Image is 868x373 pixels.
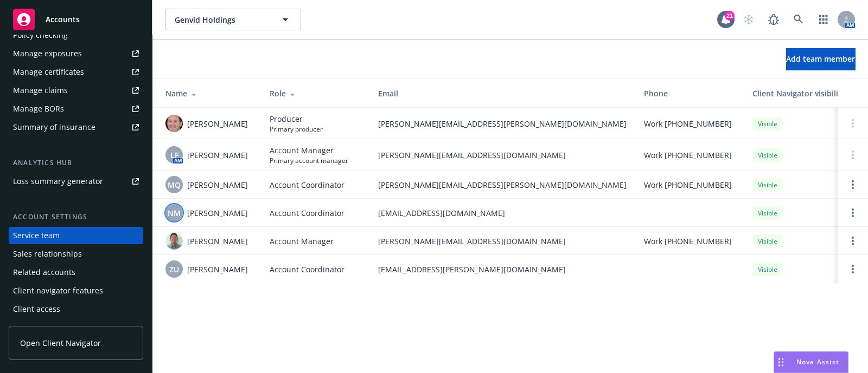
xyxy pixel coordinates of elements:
span: Genvid Holdings [175,14,269,25]
div: Client Navigator visibility [752,88,856,99]
span: Nova Assist [796,357,839,367]
span: MQ [168,179,181,191]
span: Primary producer [270,125,323,134]
div: Role [270,88,361,99]
div: Analytics hub [9,158,143,168]
a: Start snowing [738,9,759,30]
span: Account Coordinator [270,264,344,275]
span: Work [PHONE_NUMBER] [644,179,732,191]
span: Work [PHONE_NUMBER] [644,235,732,247]
a: Search [788,9,809,30]
span: Primary account manager [270,156,348,165]
img: photo [165,232,183,250]
span: Account Coordinator [270,207,344,219]
img: photo [165,115,183,132]
a: Accounts [9,4,143,35]
div: Related accounts [13,264,75,281]
div: Summary of insurance [13,119,95,136]
a: Open options [846,263,859,276]
div: Manage claims [13,82,68,99]
span: ZU [169,264,179,275]
span: [PERSON_NAME] [187,149,248,161]
div: Drag to move [774,352,788,372]
span: Account Manager [270,145,348,156]
div: Name [165,88,252,99]
a: Open options [846,206,859,219]
div: Client access [13,300,60,318]
a: Manage certificates [9,63,143,81]
div: Policy checking [13,27,68,44]
a: Policy checking [9,27,143,44]
div: Loss summary generator [13,173,103,190]
a: Related accounts [9,264,143,281]
span: Producer [270,113,323,125]
a: Client access [9,300,143,318]
a: Report a Bug [763,9,784,30]
button: Nova Assist [774,351,848,373]
a: Loss summary generator [9,173,143,190]
div: Visible [752,234,783,248]
div: Manage certificates [13,63,84,81]
div: Visible [752,117,783,130]
a: Open options [846,178,859,191]
span: [PERSON_NAME] [187,264,248,275]
div: Service team [13,227,60,244]
span: LF [170,149,178,161]
span: [PERSON_NAME][EMAIL_ADDRESS][PERSON_NAME][DOMAIN_NAME] [378,179,627,191]
div: Visible [752,148,783,162]
span: Add team member [786,54,855,64]
span: [EMAIL_ADDRESS][DOMAIN_NAME] [378,207,627,219]
div: Sales relationships [13,245,82,263]
div: Visible [752,206,783,220]
span: Work [PHONE_NUMBER] [644,149,732,161]
span: [PERSON_NAME][EMAIL_ADDRESS][DOMAIN_NAME] [378,149,627,161]
a: Manage BORs [9,100,143,117]
span: [EMAIL_ADDRESS][PERSON_NAME][DOMAIN_NAME] [378,264,627,275]
a: Service team [9,227,143,244]
a: Switch app [813,9,834,30]
span: Accounts [46,15,80,24]
a: Summary of insurance [9,119,143,136]
span: [PERSON_NAME][EMAIL_ADDRESS][PERSON_NAME][DOMAIN_NAME] [378,118,627,129]
span: Open Client Navigator [20,337,101,349]
button: Genvid Holdings [165,9,301,30]
div: Email [378,88,627,99]
div: Manage BORs [13,100,64,117]
button: Add team member [786,48,855,70]
div: Visible [752,263,783,276]
span: Account Coordinator [270,179,344,191]
a: Sales relationships [9,245,143,263]
span: [PERSON_NAME] [187,235,248,247]
span: NM [168,207,181,219]
span: Account Manager [270,235,334,247]
div: 21 [725,11,735,21]
div: Client navigator features [13,282,103,299]
div: Manage exposures [13,45,82,62]
a: Client navigator features [9,282,143,299]
span: [PERSON_NAME] [187,179,248,191]
span: [PERSON_NAME][EMAIL_ADDRESS][DOMAIN_NAME] [378,235,627,247]
span: Work [PHONE_NUMBER] [644,118,732,129]
a: Open options [846,234,859,247]
a: Manage claims [9,82,143,99]
div: Account settings [9,212,143,223]
a: Manage exposures [9,45,143,62]
div: Phone [644,88,735,99]
div: Visible [752,178,783,192]
span: [PERSON_NAME] [187,118,248,129]
span: [PERSON_NAME] [187,207,248,219]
